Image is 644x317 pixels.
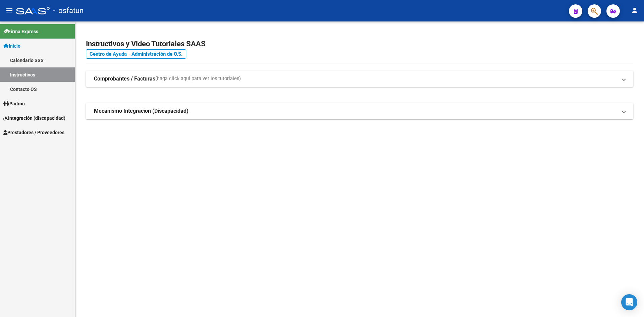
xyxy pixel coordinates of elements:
span: - osfatun [53,3,84,18]
span: Firma Express [3,28,38,35]
strong: Mecanismo Integración (Discapacidad) [94,107,189,115]
h2: Instructivos y Video Tutoriales SAAS [86,38,633,50]
span: Integración (discapacidad) [3,114,65,122]
mat-expansion-panel-header: Mecanismo Integración (Discapacidad) [86,103,633,119]
a: Centro de Ayuda - Administración de O.S. [86,49,186,59]
span: Inicio [3,42,20,50]
mat-icon: menu [5,6,13,14]
span: Prestadores / Proveedores [3,129,64,136]
div: Open Intercom Messenger [621,294,637,310]
strong: Comprobantes / Facturas [94,75,155,83]
span: (haga click aquí para ver los tutoriales) [155,75,241,83]
mat-expansion-panel-header: Comprobantes / Facturas(haga click aquí para ver los tutoriales) [86,71,633,87]
span: Padrón [3,100,25,107]
mat-icon: person [631,6,639,14]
